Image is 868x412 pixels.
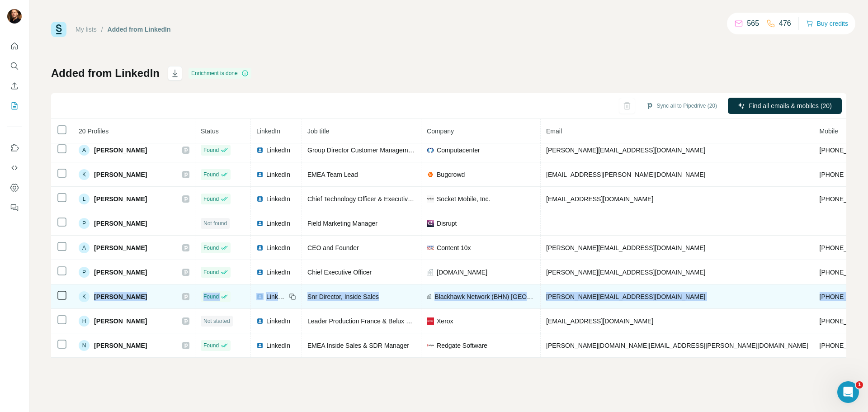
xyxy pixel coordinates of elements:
span: Found [203,146,219,154]
span: Snr Director, Inside Sales [307,293,379,300]
p: 565 [747,18,759,29]
a: My lists [75,26,97,33]
button: Dashboard [7,180,22,196]
span: [EMAIL_ADDRESS][PERSON_NAME][DOMAIN_NAME] [546,171,705,178]
span: Field Marketing Manager [307,220,377,227]
div: L [79,194,90,204]
div: P [79,267,90,278]
span: [PERSON_NAME][EMAIL_ADDRESS][DOMAIN_NAME] [546,244,705,251]
span: [PERSON_NAME] [94,317,147,326]
img: company-logo [427,244,434,251]
span: LinkedIn [266,219,290,228]
img: Avatar [7,9,22,24]
img: company-logo [427,344,434,346]
span: Found [203,268,219,276]
span: Bugcrowd [437,170,465,179]
span: Found [203,341,219,350]
span: Group Director Customer Management and Group Managed Print [307,147,491,154]
span: Disrupt [437,219,457,228]
span: [DOMAIN_NAME] [437,268,487,277]
span: CEO and Founder [307,244,359,251]
div: A [79,242,90,253]
button: Buy credits [806,17,848,30]
span: Chief Technology Officer & Executive VP Engineering [307,195,457,203]
span: EMEA Inside Sales & SDR Manager [307,342,409,349]
button: Find all emails & mobiles (20) [728,98,842,114]
span: [PERSON_NAME] [94,146,147,155]
div: N [79,340,90,351]
button: Quick start [7,38,22,54]
div: Enrichment is done [189,68,251,79]
img: LinkedIn logo [256,220,264,227]
h1: Added from LinkedIn [51,66,160,81]
span: Status [201,128,219,135]
span: LinkedIn [266,170,290,179]
span: Company [427,128,454,135]
span: Leader Production France & Belux Global Partner Group [307,317,466,325]
span: Job title [307,128,329,135]
span: Mobile [820,128,838,135]
img: LinkedIn logo [256,244,264,251]
span: [PERSON_NAME][EMAIL_ADDRESS][DOMAIN_NAME] [546,293,705,300]
span: LinkedIn [266,146,290,155]
span: LinkedIn [266,243,290,252]
span: [EMAIL_ADDRESS][DOMAIN_NAME] [546,317,653,325]
img: company-logo [427,195,434,203]
div: H [79,316,90,327]
span: LinkedIn [256,128,280,135]
span: [PERSON_NAME] [94,170,147,179]
button: Enrich CSV [7,78,22,94]
span: Found [203,293,219,301]
div: A [79,145,90,156]
div: P [79,218,90,229]
img: company-logo [427,220,434,227]
img: company-logo [427,172,434,177]
button: My lists [7,98,22,114]
span: Xerox [437,317,453,326]
img: company-logo [427,147,434,154]
img: LinkedIn logo [256,317,264,325]
img: LinkedIn logo [256,171,264,178]
span: [PERSON_NAME] [94,292,147,301]
span: Redgate Software [437,341,487,350]
span: [PERSON_NAME] [94,194,147,204]
img: Surfe Logo [51,22,66,37]
span: [PERSON_NAME][DOMAIN_NAME][EMAIL_ADDRESS][PERSON_NAME][DOMAIN_NAME] [546,342,808,349]
div: K [79,291,90,302]
div: Added from LinkedIn [108,25,171,34]
span: Computacenter [437,146,480,155]
span: Find all emails & mobiles (20) [749,101,832,110]
span: Blackhawk Network (BHN) [GEOGRAPHIC_DATA] [434,292,535,301]
span: [PERSON_NAME] [94,219,147,228]
img: LinkedIn logo [256,293,264,300]
span: Found [203,170,219,179]
span: [PERSON_NAME] [94,268,147,277]
span: EMEA Team Lead [307,171,358,178]
img: LinkedIn logo [256,269,264,276]
div: K [79,169,90,180]
span: Chief Executive Officer [307,269,372,276]
img: LinkedIn logo [256,147,264,154]
span: LinkedIn [266,317,290,326]
span: LinkedIn [266,268,290,277]
span: Socket Mobile, Inc. [437,194,490,204]
span: 1 [856,381,863,388]
span: [PERSON_NAME] [94,243,147,252]
span: LinkedIn [266,341,290,350]
span: Email [546,128,562,135]
img: LinkedIn logo [256,195,264,203]
span: [PERSON_NAME] [94,341,147,350]
span: Not found [203,219,227,227]
p: 476 [779,18,791,29]
button: Use Surfe on LinkedIn [7,140,22,156]
span: 20 Profiles [79,128,108,135]
span: [PERSON_NAME][EMAIL_ADDRESS][DOMAIN_NAME] [546,147,705,154]
img: company-logo [427,317,434,325]
span: LinkedIn [266,292,286,301]
span: Found [203,244,219,252]
button: Search [7,58,22,74]
span: Not started [203,317,230,325]
span: LinkedIn [266,194,290,204]
button: Feedback [7,199,22,216]
button: Sync all to Pipedrive (20) [640,99,723,113]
